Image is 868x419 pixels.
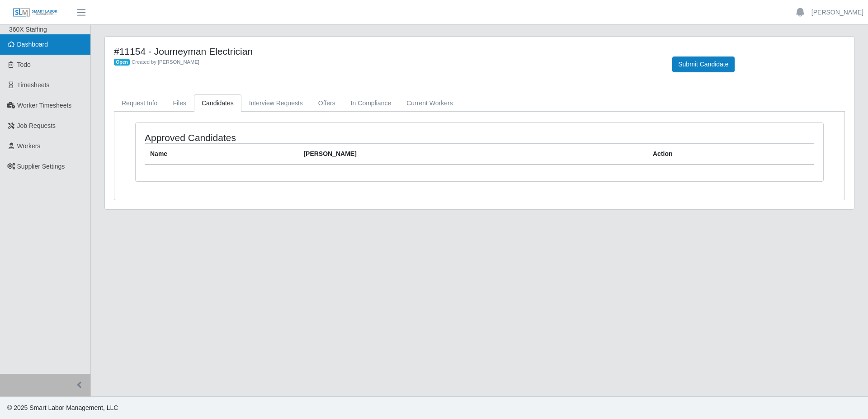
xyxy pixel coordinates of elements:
[7,404,118,411] span: © 2025 Smart Labor Management, LLC
[17,142,41,150] span: Workers
[399,94,460,112] a: Current Workers
[17,41,48,48] span: Dashboard
[298,144,647,165] th: [PERSON_NAME]
[311,94,343,112] a: Offers
[114,59,130,66] span: Open
[114,46,659,57] h4: #11154 - Journeyman Electrician
[9,26,47,33] span: 360X Staffing
[165,94,194,112] a: Files
[17,163,65,170] span: Supplier Settings
[17,102,71,109] span: Worker Timesheets
[672,56,734,72] button: Submit Candidate
[17,81,50,89] span: Timesheets
[132,59,199,65] span: Created by [PERSON_NAME]
[13,8,58,18] img: SLM Logo
[343,94,399,112] a: In Compliance
[647,144,814,165] th: Action
[811,8,863,17] a: [PERSON_NAME]
[194,94,241,112] a: Candidates
[114,94,165,112] a: Request Info
[145,132,416,143] h4: Approved Candidates
[241,94,311,112] a: Interview Requests
[17,122,56,129] span: Job Requests
[145,144,298,165] th: Name
[17,61,31,68] span: Todo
